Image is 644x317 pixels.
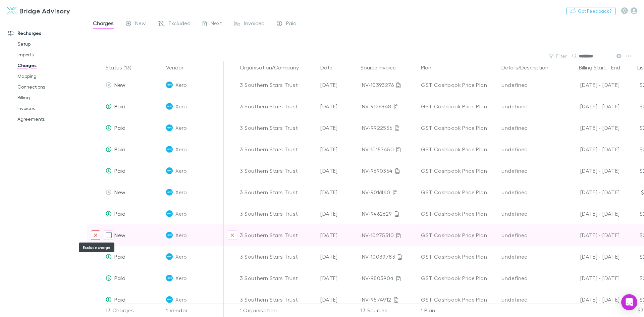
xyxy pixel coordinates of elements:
[240,61,307,74] button: Organisation/Company
[7,7,17,15] img: Bridge Advisory's Logo
[240,117,315,139] div: 3 Southern Stars Trust
[318,246,358,267] div: [DATE]
[562,160,620,181] div: [DATE] - [DATE]
[166,103,173,110] img: Xero's Logo
[361,61,404,74] button: Source Invoice
[175,203,186,224] span: Xero
[175,224,186,246] span: Xero
[166,253,173,260] img: Xero's Logo
[114,275,125,281] span: Paid
[361,203,416,224] div: INV-9462629
[240,96,315,117] div: 3 Southern Stars Trust
[318,96,358,117] div: [DATE]
[501,289,556,310] div: undefined
[562,117,620,139] div: [DATE] - [DATE]
[114,296,125,303] span: Paid
[175,96,186,117] span: Xero
[421,96,496,117] div: GST Cashbook Price Plan
[114,82,125,88] span: New
[175,139,186,160] span: Xero
[11,39,91,49] a: Setup
[3,3,74,19] a: Bridge Advisory
[114,253,125,260] span: Paid
[166,189,173,196] img: Xero's Logo
[240,289,315,310] div: 3 Southern Stars Trust
[1,28,91,39] a: Recharges
[240,267,315,289] div: 3 Southern Stars Trust
[114,124,125,131] span: Paid
[421,181,496,203] div: GST Cashbook Price Plan
[166,124,173,131] img: Xero's Logo
[501,246,556,267] div: undefined
[240,139,315,160] div: 3 Southern Stars Trust
[228,230,237,240] button: Exclude organization from vendor
[361,139,416,160] div: INV-10157450
[318,203,358,224] div: [DATE]
[103,304,163,317] div: 13 Charges
[501,96,556,117] div: undefined
[114,189,125,195] span: New
[421,61,439,74] button: Plan
[318,267,358,289] div: [DATE]
[562,181,620,203] div: [DATE] - [DATE]
[93,20,114,29] span: Charges
[361,267,416,289] div: INV-9805904
[240,246,315,267] div: 3 Southern Stars Trust
[501,74,556,96] div: undefined
[237,304,318,317] div: 1 Organisation
[566,7,616,15] button: Got Feedback?
[361,224,416,246] div: INV-10275510
[562,139,620,160] div: [DATE] - [DATE]
[318,289,358,310] div: [DATE]
[166,275,173,281] img: Xero's Logo
[562,246,620,267] div: [DATE] - [DATE]
[169,20,191,29] span: Excluded
[240,224,315,246] div: 3 Southern Stars Trust
[175,160,186,181] span: Xero
[361,181,416,203] div: INV-9016140
[501,160,556,181] div: undefined
[175,117,186,139] span: Xero
[114,146,125,152] span: Paid
[286,20,297,29] span: Paid
[562,74,620,96] div: [DATE] - [DATE]
[562,203,620,224] div: [DATE] - [DATE]
[501,61,556,74] button: Details/Description
[562,224,620,246] div: [DATE] - [DATE]
[91,230,100,240] button: Exclude charge
[114,103,125,109] span: Paid
[318,160,358,181] div: [DATE]
[166,296,173,303] img: Xero's Logo
[166,82,173,88] img: Xero's Logo
[421,117,496,139] div: GST Cashbook Price Plan
[501,181,556,203] div: undefined
[611,61,620,74] button: End
[361,160,416,181] div: INV-9690364
[318,224,358,246] div: [DATE]
[421,160,496,181] div: GST Cashbook Price Plan
[166,232,173,239] img: Xero's Logo
[114,232,125,238] span: New
[11,49,91,60] a: Imports
[11,92,91,103] a: Billing
[562,96,620,117] div: [DATE] - [DATE]
[318,117,358,139] div: [DATE]
[166,210,173,217] img: Xero's Logo
[562,289,620,310] div: [DATE] - [DATE]
[320,61,340,74] button: Date
[175,246,186,267] span: Xero
[621,294,637,310] div: Open Intercom Messenger
[240,181,315,203] div: 3 Southern Stars Trust
[106,61,139,74] button: Status (13)
[545,52,571,60] button: Filter
[421,74,496,96] div: GST Cashbook Price Plan
[11,60,91,71] a: Charges
[361,117,416,139] div: INV-9922556
[240,160,315,181] div: 3 Southern Stars Trust
[358,304,418,317] div: 13 Sources
[211,20,222,29] span: Next
[418,304,499,317] div: 1 Plan
[175,267,186,289] span: Xero
[318,74,358,96] div: [DATE]
[421,267,496,289] div: GST Cashbook Price Plan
